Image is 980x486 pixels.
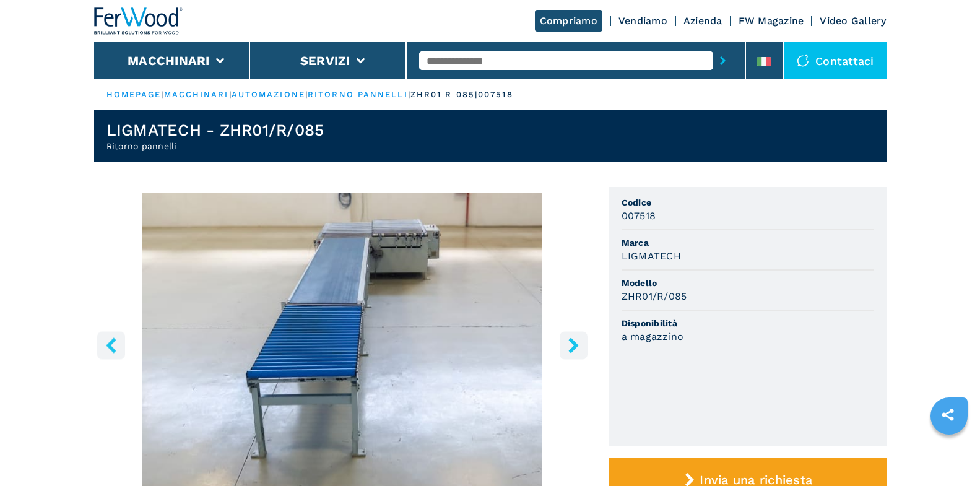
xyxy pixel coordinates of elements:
[622,236,874,249] span: Marca
[927,430,971,477] iframe: Chat
[106,90,162,99] a: HOMEPAGE
[622,196,874,209] span: Codice
[128,53,210,68] button: Macchinari
[683,15,722,27] a: Azienda
[535,10,602,32] a: Compriamo
[229,90,232,99] span: |
[739,15,804,27] a: FW Magazine
[106,120,324,140] h1: LIGMATECH - ZHR01/R/085
[308,90,408,99] a: ritorno pannelli
[232,90,305,99] a: automazione
[820,15,886,27] a: Video Gallery
[305,90,308,99] span: |
[622,209,656,223] h3: 007518
[784,42,887,79] div: Contattaci
[622,329,684,344] h3: a magazzino
[618,15,667,27] a: Vendiamo
[106,140,324,152] h2: Ritorno pannelli
[622,317,874,329] span: Disponibilità
[300,53,350,68] button: Servizi
[622,289,687,303] h3: ZHR01/R/085
[932,399,963,430] a: sharethis
[410,89,478,100] p: zhr01 r 085 |
[161,90,163,99] span: |
[164,90,229,99] a: macchinari
[622,277,874,289] span: Modello
[94,7,183,35] img: Ferwood
[97,331,125,359] button: left-button
[797,54,809,67] img: Contattaci
[478,89,513,100] p: 007518
[622,249,681,263] h3: LIGMATECH
[560,331,588,359] button: right-button
[713,46,732,75] button: submit-button
[408,90,410,99] span: |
